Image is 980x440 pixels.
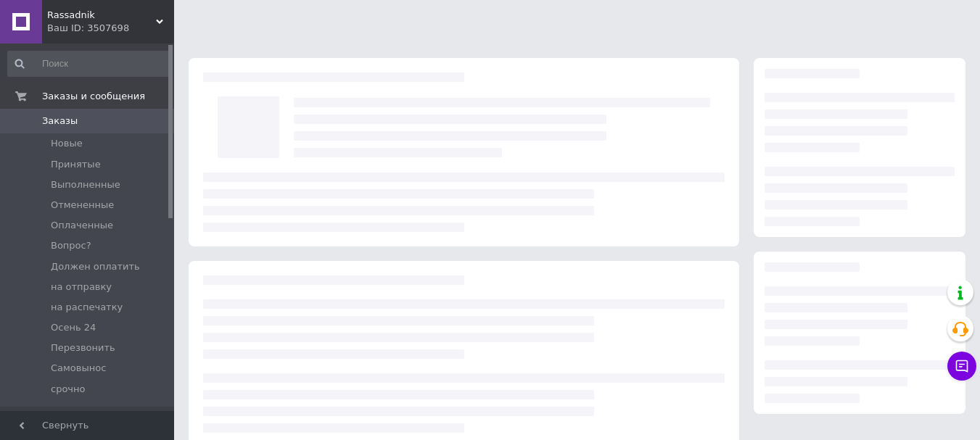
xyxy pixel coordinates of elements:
[51,219,113,232] span: Оплаченные
[42,115,78,128] span: Заказы
[42,90,145,103] span: Заказы и сообщения
[51,321,96,334] span: Осень 24
[947,352,976,381] button: Чат с покупателем
[51,301,123,314] span: на распечатку
[51,158,101,171] span: Принятые
[47,9,156,22] span: Rassadnik
[51,178,120,191] span: Выполненные
[7,51,171,77] input: Поиск
[51,199,114,212] span: Отмененные
[47,22,174,35] div: Ваш ID: 3507698
[51,383,86,396] span: срочно
[51,341,115,354] span: Перезвонить
[51,239,91,252] span: Вопрос?
[51,137,83,150] span: Новые
[51,260,140,273] span: Должен оплатить
[51,281,112,294] span: на отправку
[51,362,106,375] span: Самовынос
